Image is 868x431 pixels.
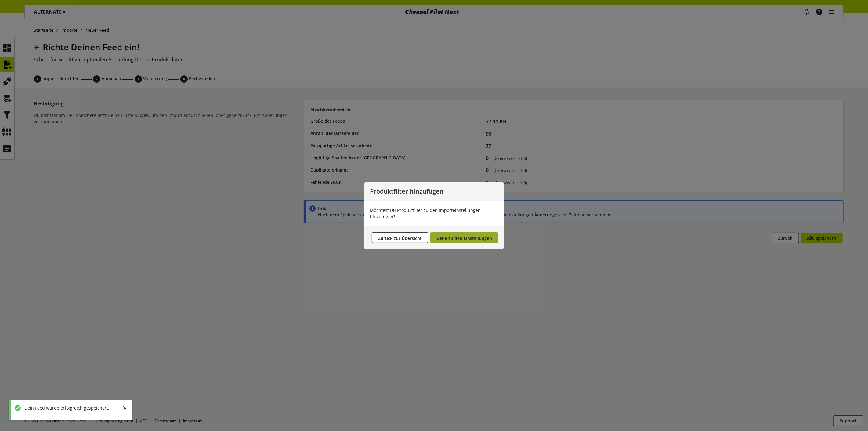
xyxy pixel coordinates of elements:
div: Möchtest Du Produktfilter zu den Importeinstellungen hinzufügen? [370,207,498,220]
button: Zurück zur Übersicht [372,232,428,243]
button: Gehe zu den Einstellungen [430,232,498,243]
div: Dein Feed wurde erfolgreich gespeichert. [21,405,109,411]
span: Zurück zur Übersicht [378,235,422,241]
span: Gehe zu den Einstellungen [436,235,492,241]
p: Produktfilter hinzufügen [370,188,498,194]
